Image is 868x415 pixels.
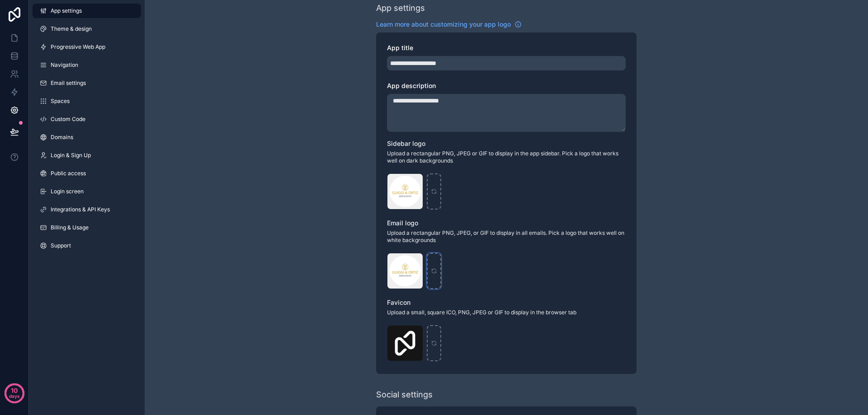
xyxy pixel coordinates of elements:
span: Upload a rectangular PNG, JPEG, or GIF to display in all emails. Pick a logo that works well on w... [387,229,626,244]
span: Custom Code [51,116,85,123]
p: 10 [11,386,18,395]
a: Spaces [33,94,141,108]
a: Support [33,238,141,253]
a: Domains [33,130,141,145]
span: Upload a rectangular PNG, JPEG or GIF to display in the app sidebar. Pick a logo that works well ... [387,150,626,164]
span: Domains [51,134,73,141]
span: Support [51,242,71,249]
span: Billing & Usage [51,224,89,231]
span: Integrations & API Keys [51,206,110,213]
a: Email settings [33,76,141,90]
span: App settings [51,7,82,14]
a: Custom Code [33,112,141,126]
span: Email settings [51,79,86,87]
span: Navigation [51,61,78,69]
a: Theme & design [33,22,141,36]
a: Learn more about customizing your app logo [376,20,522,29]
span: Spaces [51,98,70,105]
span: Upload a small, square ICO, PNG, JPEG or GIF to display in the browser tab [387,309,626,316]
div: Social settings [376,388,433,401]
a: Public access [33,166,141,181]
span: Email logo [387,219,418,227]
span: Progressive Web App [51,43,105,51]
span: Public access [51,170,86,177]
span: Sidebar logo [387,140,425,147]
span: App title [387,44,413,51]
span: App description [387,82,436,89]
span: Login & Sign Up [51,152,91,159]
span: Learn more about customizing your app logo [376,20,511,29]
div: App settings [376,2,425,14]
span: Theme & design [51,25,92,33]
span: Login screen [51,188,84,195]
a: Navigation [33,58,141,72]
a: Login & Sign Up [33,148,141,163]
a: Integrations & API Keys [33,202,141,217]
a: App settings [33,4,141,18]
p: days [9,390,20,402]
a: Progressive Web App [33,40,141,54]
span: Favicon [387,298,410,306]
a: Billing & Usage [33,220,141,235]
a: Login screen [33,184,141,199]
